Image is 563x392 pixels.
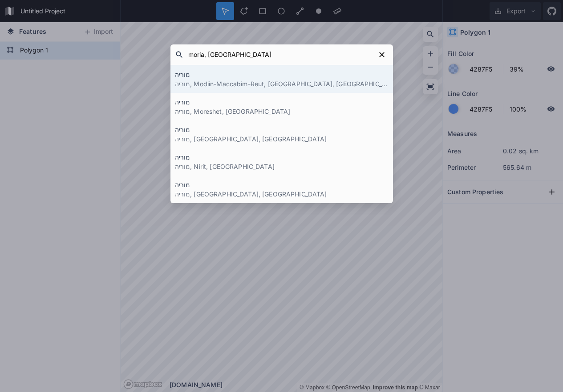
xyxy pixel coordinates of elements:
[175,162,389,171] p: מוריה, Nirit, [GEOGRAPHIC_DATA]
[175,70,389,79] h4: מוריה
[175,134,389,144] p: מוריה, [GEOGRAPHIC_DATA], [GEOGRAPHIC_DATA]
[175,152,389,162] h4: מוריה
[175,180,389,189] h4: מוריה
[175,125,389,134] h4: מוריה
[175,79,389,88] p: מוריה, Modiin-Maccabim-Reut, [GEOGRAPHIC_DATA], [GEOGRAPHIC_DATA]
[175,189,389,199] p: מוריה, [GEOGRAPHIC_DATA], [GEOGRAPHIC_DATA]
[184,47,375,63] input: Search placess...
[175,97,389,107] h4: מוריה
[175,107,389,116] p: מוריה, Moreshet, [GEOGRAPHIC_DATA]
